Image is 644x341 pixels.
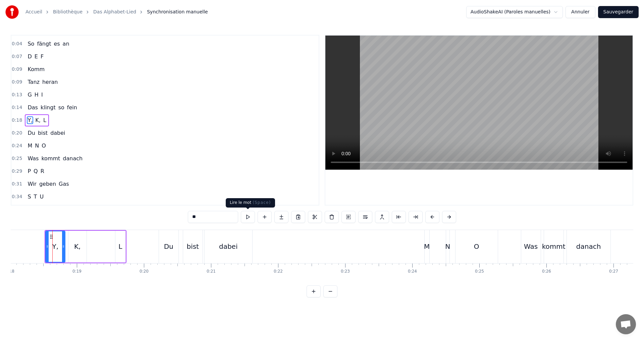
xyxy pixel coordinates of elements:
span: I [41,91,44,99]
span: P [27,167,32,175]
div: 0:20 [140,269,149,274]
span: 0:29 [12,168,22,175]
div: kommt [542,241,566,251]
div: 0:26 [542,269,551,274]
span: 0:20 [12,130,22,136]
div: danach [576,241,601,251]
span: N [34,142,40,150]
span: L [43,116,47,124]
span: R [40,167,45,175]
span: F [40,53,44,60]
span: 0:09 [12,66,22,73]
div: Was [524,241,538,251]
button: Annuler [566,6,595,18]
span: 0:18 [12,117,22,124]
div: Ouvrir le chat [616,314,636,334]
span: G [27,91,32,99]
span: T [33,193,38,201]
span: ( Space ) [253,200,271,205]
span: D [27,53,32,60]
span: O [41,142,47,150]
div: 0:21 [207,269,216,274]
span: 0:04 [12,41,22,47]
span: dabei [50,129,66,137]
div: K, [74,241,80,251]
span: 0:25 [12,155,22,162]
span: heran [42,78,59,86]
span: es [53,40,60,48]
div: 0:27 [609,269,618,274]
a: Bibliothèque [53,9,83,15]
div: 0:24 [408,269,417,274]
div: bist [186,241,199,251]
div: L [118,241,122,251]
span: bist [37,129,48,137]
div: dabei [219,241,238,251]
span: Tanz [27,78,40,86]
button: Sauvegarder [598,6,639,18]
span: Gas [58,180,70,188]
span: fein [66,104,78,111]
span: geben [39,180,57,188]
div: 0:19 [72,269,82,274]
a: Das Alphabet-Lied [93,9,136,15]
span: H [34,91,39,99]
div: N [445,241,450,251]
div: 0:23 [341,269,350,274]
div: 0:25 [475,269,484,274]
span: Q [33,167,39,175]
div: O [474,241,479,251]
a: Accueil [25,9,42,15]
span: an [62,40,70,48]
span: Du [27,129,36,137]
div: Y, [52,241,58,251]
span: 0:24 [12,143,22,149]
span: danach [62,155,83,162]
span: Komm [27,65,45,73]
div: 0:22 [274,269,283,274]
span: Das [27,104,38,111]
img: youka [5,5,19,19]
div: Du [164,241,173,251]
span: fängt [36,40,52,48]
span: Was [27,155,39,162]
span: S [27,193,32,201]
span: 0:34 [12,193,22,200]
span: E [34,53,39,60]
span: kommt [41,155,61,162]
span: U [39,193,44,201]
span: Y, [27,116,33,124]
span: klingt [40,104,56,111]
span: Synchronisation manuelle [147,9,208,15]
span: So [27,40,35,48]
span: 0:31 [12,181,22,187]
span: so [58,104,65,111]
nav: breadcrumb [25,9,208,15]
span: 0:14 [12,104,22,111]
span: Wir [27,180,37,188]
span: M [27,142,33,150]
div: Lire le mot [226,198,275,208]
div: M [424,241,430,251]
span: 0:09 [12,79,22,86]
span: 0:07 [12,53,22,60]
span: 0:13 [12,92,22,98]
div: 0:18 [5,269,14,274]
span: K, [35,116,41,124]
